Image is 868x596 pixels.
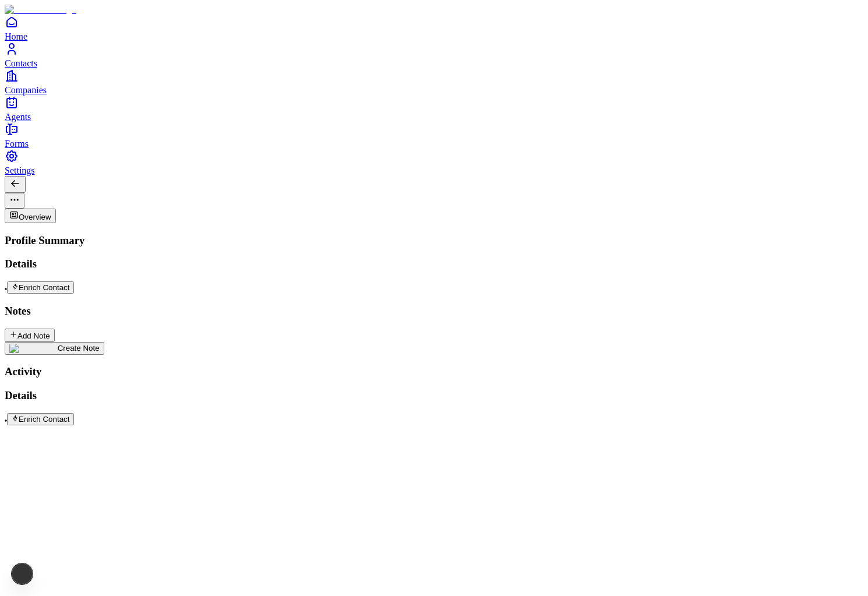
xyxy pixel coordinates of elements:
button: Add Note [5,329,55,342]
a: Companies [5,69,863,95]
span: Home [5,31,27,41]
span: Create Note [58,344,100,352]
button: Enrich Contact [7,281,74,294]
button: Overview [5,209,56,223]
h3: Profile Summary [5,234,863,247]
h3: Details [5,258,863,270]
div: Add Note [9,330,50,340]
span: Contacts [5,58,37,68]
h3: Activity [5,365,863,378]
a: Forms [5,122,863,149]
span: Agents [5,112,31,122]
a: Home [5,15,863,41]
a: Agents [5,96,863,122]
button: Enrich Contact [7,413,74,425]
a: Settings [5,149,863,175]
img: Item Brain Logo [5,5,76,15]
h3: Details [5,389,863,402]
a: Contacts [5,42,863,68]
span: Companies [5,85,47,95]
button: create noteCreate Note [5,342,104,355]
span: Forms [5,139,29,149]
img: create note [9,344,58,353]
h3: Notes [5,305,863,318]
button: More actions [5,193,24,209]
span: Settings [5,165,35,175]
